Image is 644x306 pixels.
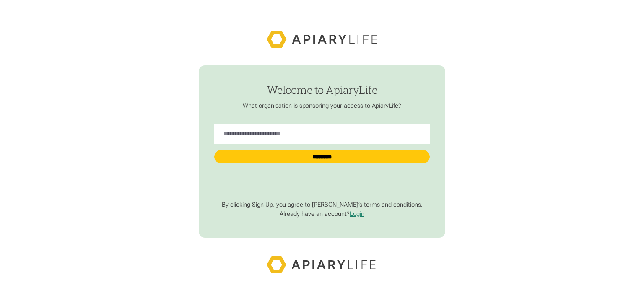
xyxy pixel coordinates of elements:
form: find-employer [199,65,445,238]
h1: Welcome to ApiaryLife [214,84,430,96]
a: Login [350,210,364,218]
p: By clicking Sign Up, you agree to [PERSON_NAME]’s terms and conditions. [214,201,430,208]
p: What organisation is sponsoring your access to ApiaryLife? [214,102,430,109]
p: Already have an account? [214,210,430,218]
